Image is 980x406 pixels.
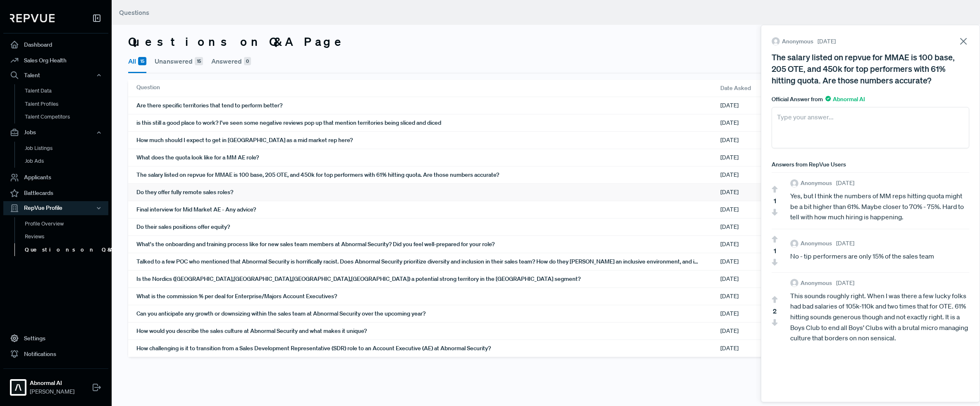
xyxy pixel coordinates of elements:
div: [DATE] [720,236,795,253]
div: Date Asked [720,80,795,97]
a: Dashboard [3,37,108,52]
div: [DATE] [720,340,795,357]
div: [DATE] [720,184,795,201]
div: Official Answer from [772,95,969,104]
div: What is the commission % per deal for Enterprise/Majors Account Executives? [136,288,720,305]
div: Do their sales positions offer equity? [136,218,720,235]
div: [DATE] [720,288,795,305]
span: Anonymous [801,179,832,188]
span: 1 [774,196,776,206]
span: 15 [195,57,203,65]
a: Job Listings [14,142,120,155]
a: Reviews [14,230,120,243]
div: Answers from RepVue Users [772,160,969,169]
div: The salary listed on repvue for MMAE is 100 base, 205 OTE, and 450k for top performers with 61% h... [136,166,720,183]
a: Talent Competitors [14,110,120,123]
button: Unanswered [155,50,203,72]
button: Answered [211,50,251,72]
div: Question [136,80,720,97]
a: Profile Overview [14,217,120,230]
button: All [128,50,146,73]
div: is this still a good place to work? I've seen some negative reviews pop up that mention territori... [136,114,720,131]
button: RepVue Profile [3,201,108,215]
span: 2 [773,306,777,316]
strong: Abnormal AI [30,379,74,387]
div: What does the quota look like for a MM AE role? [136,149,720,166]
a: Sales Org Health [3,52,108,68]
div: [DATE] [720,149,795,166]
img: RepVue [10,14,55,22]
div: Talked to a few POC who mentioned that Abnormal Security is horrifically racist. Does Abnormal Se... [136,253,720,270]
span: [DATE] [817,37,836,46]
div: [DATE] [720,132,795,149]
span: [PERSON_NAME] [30,387,74,396]
div: [DATE] [720,166,795,183]
a: Talent Profiles [14,97,120,111]
a: Abnormal AIAbnormal AI[PERSON_NAME] [3,368,108,399]
button: Talent [3,68,108,82]
div: The salary listed on repvue for MMAE is 100 base, 205 OTE, and 450k for top performers with 61% h... [772,51,969,86]
a: Notifications [3,346,108,362]
span: [DATE] [836,239,854,248]
span: [DATE] [836,279,854,287]
span: Anonymous [801,239,832,248]
span: 1 [774,246,776,256]
span: 15 [138,57,146,65]
img: Abnormal AI [12,381,25,394]
a: Questions on Q&A [14,243,120,256]
div: How much should I expect to get in [GEOGRAPHIC_DATA] as a mid market rep here? [136,132,720,149]
div: Final interview for Mid Market AE - Any advice? [136,201,720,218]
div: Yes, but I think the numbers of MM reps hitting quota might be a bit higher than 61%. Maybe close... [790,191,969,223]
span: Questions [119,8,149,17]
span: Anonymous [782,37,813,46]
div: How challenging is it to transition from a Sales Development Representative (SDR) role to an Acco... [136,340,720,357]
a: Talent Data [14,84,120,97]
a: Job Ads [14,154,120,168]
span: Anonymous [801,279,832,287]
div: No - tip performers are only 15% of the sales team [790,251,969,262]
div: [DATE] [720,323,795,340]
span: [DATE] [836,179,854,188]
a: Applicants [3,170,108,185]
div: [DATE] [720,253,795,270]
div: Can you anticipate any growth or downsizing within the sales team at Abnormal Security over the u... [136,305,720,322]
div: Do they offer fully remote sales roles? [136,184,720,201]
a: Battlecards [3,185,108,201]
div: [DATE] [720,97,795,114]
h3: Questions on Q&A Page [128,35,347,49]
span: Abnormal AI [825,95,865,103]
div: [DATE] [720,305,795,322]
div: How would you describe the sales culture at Abnormal Security and what makes it unique? [136,323,720,340]
div: This sounds roughly right. When I was there a few lucky folks had bad salaries of 105k-110k and t... [790,291,969,344]
div: Is the Nordics ([GEOGRAPHIC_DATA],[GEOGRAPHIC_DATA],[GEOGRAPHIC_DATA],[GEOGRAPHIC_DATA]) a potent... [136,271,720,287]
button: Jobs [3,126,108,140]
div: [DATE] [720,218,795,235]
div: Are there specific territories that tend to perform better? [136,97,720,114]
div: [DATE] [720,271,795,287]
span: 0 [244,57,251,65]
div: [DATE] [720,114,795,131]
div: [DATE] [720,201,795,218]
div: What's the onboarding and training process like for new sales team members at Abnormal Security? ... [136,236,720,253]
a: Settings [3,330,108,346]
